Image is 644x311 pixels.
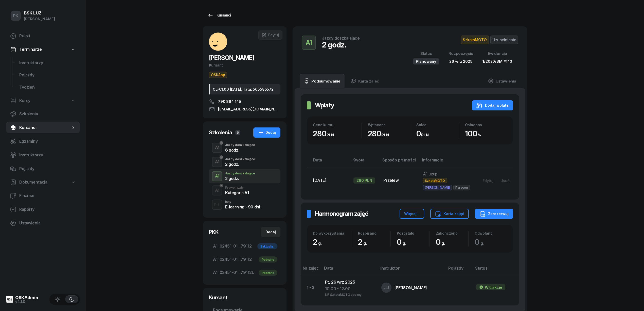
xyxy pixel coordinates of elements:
[475,237,487,247] span: 0
[6,190,80,202] a: Finanse
[209,129,232,136] div: Szkolenia
[500,178,510,183] div: Usuń
[209,267,280,279] a: A1:02451-01...79112UPobrano
[19,206,76,213] span: Raporty
[472,265,519,276] th: Status
[318,241,322,246] small: g.
[476,284,506,290] div: W trakcie
[15,300,38,303] div: v4.1.0
[19,46,42,53] span: Terminarze
[213,269,219,276] span: A1:
[19,60,76,66] span: Instruktorzy
[209,84,280,94] div: OL-01.06 [DATE], Tata: 505585572
[358,237,369,247] span: 2
[258,129,276,136] div: Dodaj
[435,211,464,217] div: Karta zajęć
[6,217,80,229] a: Ustawienia
[209,72,227,78] button: OSKApp
[213,143,221,152] div: A1
[209,99,280,105] a: 790 864 145
[384,286,389,290] span: JJ
[313,129,362,138] div: 280
[6,163,80,175] a: Pojazdy
[212,171,222,181] button: A1
[15,81,80,93] a: Tydzień
[6,149,80,161] a: Instruktorzy
[315,210,368,218] h2: Harmonogram zajęć
[445,265,472,276] th: Pojazdy
[315,101,334,109] h2: Wpłaty
[300,74,345,88] a: Podsumowanie
[304,38,314,48] div: A1
[213,186,221,195] div: A1
[19,72,76,78] span: Pojazdy
[235,130,240,135] span: 5
[322,40,360,49] div: 2 godz.
[307,157,349,168] th: Data
[19,152,76,158] span: Instruktorzy
[379,157,419,168] th: Sposób płatności
[490,36,518,44] span: Uzupełnienie
[322,36,360,40] div: Jazdy doszkalające
[15,69,80,81] a: Pojazdy
[213,269,276,276] span: 02451-01...79112
[413,58,439,64] div: Planowany
[268,33,279,37] span: Edytuj
[327,133,334,137] small: PLN
[213,243,219,250] span: A1:
[209,198,280,212] button: E-LInnyE-learning - 90 dni
[212,157,222,167] button: A1
[403,241,406,246] small: g.
[301,265,321,276] th: Nr zajęć
[6,203,80,216] a: Raporty
[381,133,389,137] small: PLN
[353,177,375,184] div: 280 PLN
[472,100,513,110] button: Dodaj wpłatę
[301,276,321,300] td: 1 - 2
[225,176,255,181] div: 2 godz.
[253,127,280,138] button: Dodaj
[15,296,38,300] div: OSKAdmin
[209,62,280,69] div: Kursant
[430,209,469,219] button: Karta zajęć
[416,123,459,127] div: Saldo
[419,157,475,168] th: Informacje
[6,176,80,188] a: Dokumentacja
[225,158,255,161] div: Jazdy doszkalające
[19,192,76,199] span: Finanse
[482,59,512,64] span: 1/2020/SM #143
[213,256,276,263] span: 02451-01...79112
[413,50,439,57] div: Status
[212,200,222,210] button: E-L
[347,74,383,88] a: Karta zajęć
[441,241,445,246] small: g.
[261,227,280,237] button: Dodaj
[207,12,231,18] div: Kursanci
[436,231,468,235] div: Zakończono
[397,231,429,235] div: Pozostało
[497,176,513,185] button: Usuń
[465,123,507,127] div: Opłacono
[19,179,47,186] span: Dokumentacja
[313,123,362,127] div: Cena kursu
[313,237,324,247] span: 2
[209,294,280,301] div: Kursant
[209,183,280,198] button: A1Prawo jazdyKategoria A1
[225,200,260,203] div: Inny
[349,157,379,168] th: Kwota
[479,176,497,185] button: Edytuj
[258,30,282,40] a: Edytuj
[6,95,80,107] a: Kursy
[416,129,459,138] div: 0
[476,102,509,108] div: Dodaj wpłatę
[6,135,80,148] a: Egzaminy
[19,33,76,39] span: Pulpit
[461,36,518,44] button: SzkołaMOTOUzupełnienie
[482,178,493,183] div: Edytuj
[423,185,452,190] span: [PERSON_NAME]
[19,97,30,104] span: Kursy
[423,171,439,176] span: A1 uzup.
[358,231,390,235] div: Rozpisano
[423,178,447,183] span: SzkołaMOTO
[209,106,280,112] a: [EMAIL_ADDRESS][DOMAIN_NAME]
